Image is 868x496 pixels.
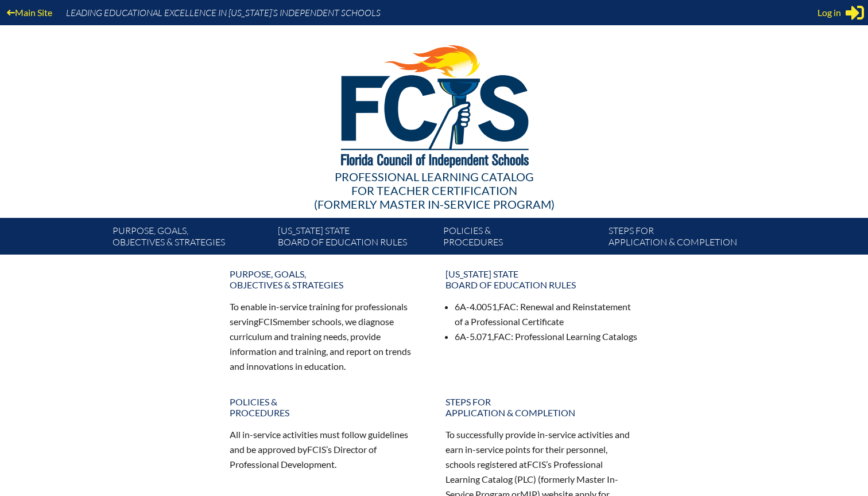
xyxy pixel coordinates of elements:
span: FAC [494,331,511,342]
div: Professional Learning Catalog (formerly Master In-service Program) [103,170,765,211]
a: [US_STATE] StateBoard of Education rules [273,222,439,255]
span: FCIS [527,459,546,470]
a: Steps forapplication & completion [439,392,645,423]
li: 6A-5.071, : Professional Learning Catalogs [455,329,638,344]
span: Log in [817,6,841,19]
a: Policies &Procedures [223,392,429,423]
a: Purpose, goals,objectives & strategies [108,222,273,255]
a: Steps forapplication & completion [604,222,769,255]
img: FCISlogo221.eps [316,25,553,182]
p: All in-service activities must follow guidelines and be approved by ’s Director of Professional D... [230,427,423,472]
a: [US_STATE] StateBoard of Education rules [439,264,645,295]
a: Policies &Procedures [439,222,604,255]
span: FAC [499,301,516,312]
p: To enable in-service training for professionals serving member schools, we diagnose curriculum an... [230,299,423,373]
li: 6A-4.0051, : Renewal and Reinstatement of a Professional Certificate [455,299,638,329]
span: FCIS [307,444,326,455]
span: FCIS [258,316,277,327]
span: PLC [517,474,533,485]
a: Main Site [2,5,57,20]
a: Purpose, goals,objectives & strategies [223,264,429,295]
svg: Sign in or register [846,3,864,22]
span: for Teacher Certification [351,183,517,197]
